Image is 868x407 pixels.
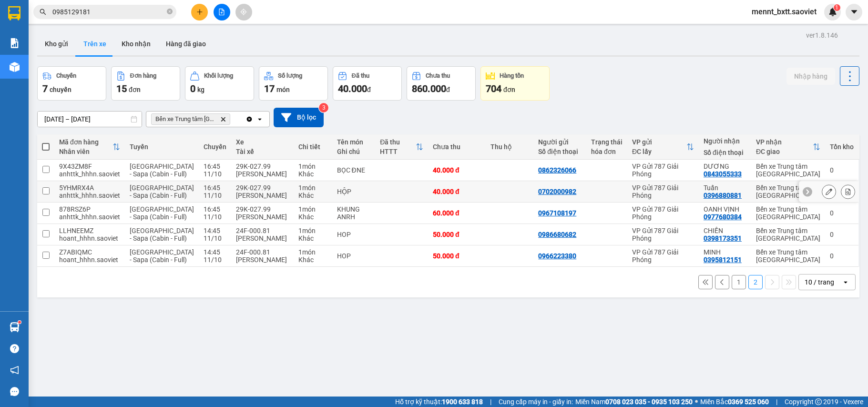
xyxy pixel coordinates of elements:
[591,138,623,146] div: Trạng thái
[59,148,112,155] div: Nhân viên
[490,397,491,407] span: |
[167,8,173,17] span: close-circle
[337,148,371,155] div: Ghi chú
[538,148,582,155] div: Số điện thoại
[407,66,476,101] button: Chưa thu860.000đ
[490,143,529,151] div: Thu hộ
[185,66,254,101] button: Khối lượng0kg
[218,9,225,15] span: file-add
[236,234,289,242] div: [PERSON_NAME]
[756,227,820,242] div: Bến xe Trung tâm [GEOGRAPHIC_DATA]
[433,143,481,151] div: Chưa thu
[333,66,402,101] button: Đã thu40.000đ
[442,398,483,406] strong: 1900 633 818
[59,205,120,213] div: 878RSZ6P
[10,62,20,72] img: warehouse-icon
[704,163,746,170] div: DƯƠNG
[395,397,483,407] span: Hỗ trợ kỹ thuật:
[337,138,371,146] div: Tên món
[756,163,820,178] div: Bến xe Trung tâm [GEOGRAPHIC_DATA]
[815,398,822,405] span: copyright
[204,234,226,242] div: 11/10
[298,163,327,170] div: 1 món
[756,248,820,264] div: Bến xe Trung tâm [GEOGRAPHIC_DATA]
[337,188,371,195] div: HỘP
[704,137,746,145] div: Người nhận
[76,32,114,55] button: Trên xe
[129,86,141,93] span: đơn
[830,143,854,151] div: Tồn kho
[236,248,289,256] div: 24F-000.81
[204,256,226,264] div: 11/10
[59,227,120,234] div: LLHNEEMZ
[337,205,371,221] div: KHUNG ANRH
[850,8,858,16] span: caret-down
[632,248,694,264] div: VP Gửi 787 Giải Phóng
[627,134,699,160] th: Toggle SortBy
[59,234,120,242] div: hoant_hhhn.saoviet
[732,275,746,289] button: 1
[130,227,194,242] span: [GEOGRAPHIC_DATA] - Sapa (Cabin - Full)
[433,252,481,260] div: 50.000 đ
[704,192,742,199] div: 0396880881
[236,192,289,199] div: [PERSON_NAME]
[298,234,327,242] div: Khác
[256,115,264,123] svg: open
[236,163,289,170] div: 29K-027.99
[338,83,367,94] span: 40.000
[130,205,194,221] span: [GEOGRAPHIC_DATA] - Sapa (Cabin - Full)
[632,227,694,242] div: VP Gửi 787 Giải Phóng
[151,113,230,125] span: Bến xe Trung tâm Lào Cai, close by backspace
[298,248,327,256] div: 1 món
[695,400,698,404] span: ⚪️
[167,9,173,14] span: close-circle
[10,366,19,375] span: notification
[538,188,576,195] div: 0702000982
[480,66,550,101] button: Hàng tồn704đơn
[38,112,142,127] input: Select a date range.
[632,184,694,199] div: VP Gửi 787 Giải Phóng
[830,209,854,217] div: 0
[380,148,416,155] div: HTTT
[204,205,226,213] div: 16:45
[704,213,742,221] div: 0977680384
[276,86,290,93] span: món
[786,68,835,85] button: Nhập hàng
[236,227,289,234] div: 24F-000.81
[214,4,230,20] button: file-add
[10,344,19,353] span: question-circle
[40,9,46,15] span: search
[632,138,686,146] div: VP gửi
[433,231,481,238] div: 50.000 đ
[264,83,275,94] span: 17
[538,166,576,174] div: 0862326066
[756,148,813,155] div: ĐC giao
[236,138,289,146] div: Xe
[822,184,836,199] div: Sửa đơn hàng
[54,134,125,160] th: Toggle SortBy
[834,4,840,11] sup: 1
[704,234,742,242] div: 0398173351
[538,231,576,238] div: 0986680682
[240,9,247,15] span: aim
[197,86,204,93] span: kg
[116,83,127,94] span: 15
[111,66,180,101] button: Đơn hàng15đơn
[756,205,820,221] div: Bến xe Trung tâm [GEOGRAPHIC_DATA]
[155,115,216,123] span: Bến xe Trung tâm Lào Cai
[56,72,76,79] div: Chuyến
[130,248,194,264] span: [GEOGRAPHIC_DATA] - Sapa (Cabin - Full)
[704,149,746,156] div: Số điện thoại
[375,134,428,160] th: Toggle SortBy
[204,72,233,79] div: Khối lượng
[538,138,582,146] div: Người gửi
[204,184,226,192] div: 16:45
[298,205,327,213] div: 1 món
[37,66,106,101] button: Chuyến7chuyến
[704,256,742,264] div: 0395812151
[446,86,450,93] span: đ
[756,184,820,199] div: Bến xe Trung tâm [GEOGRAPHIC_DATA]
[380,138,416,146] div: Đã thu
[830,166,854,174] div: 0
[158,32,214,55] button: Hàng đã giao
